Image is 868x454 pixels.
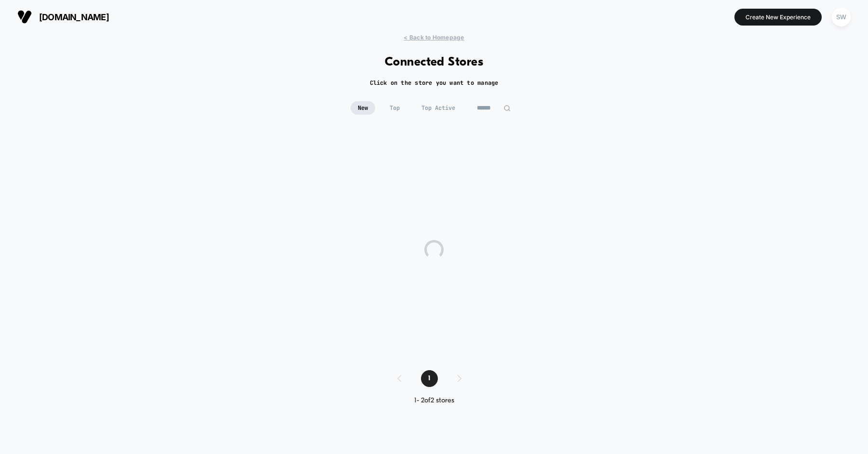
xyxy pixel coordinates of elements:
[370,79,499,87] h2: Click on the store you want to manage
[503,105,511,112] img: edit
[404,34,464,41] span: < Back to Homepage
[414,101,462,115] span: Top Active
[832,8,851,27] div: SW
[351,101,375,115] span: New
[39,12,109,22] span: [DOMAIN_NAME]
[385,55,484,69] h1: Connected Stores
[14,9,112,25] button: [DOMAIN_NAME]
[734,9,822,26] button: Create New Experience
[17,10,32,24] img: Visually logo
[382,101,407,115] span: Top
[829,7,854,27] button: SW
